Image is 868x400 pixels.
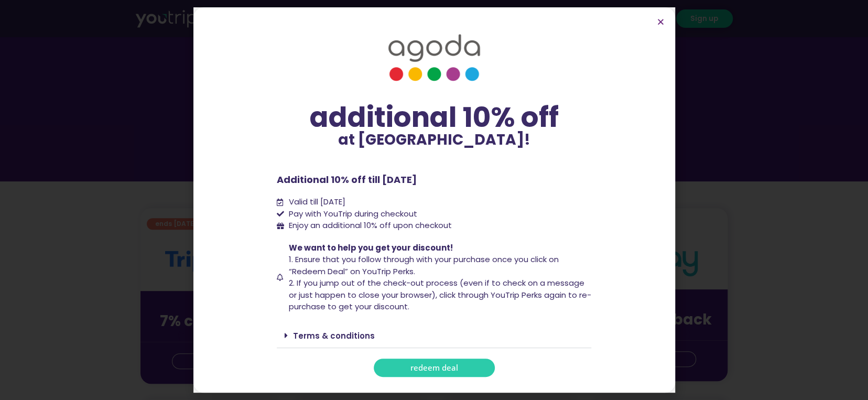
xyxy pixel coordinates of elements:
[289,254,559,277] span: 1. Ensure that you follow through with your purchase once you click on “Redeem Deal” on YouTrip P...
[286,196,345,208] span: Valid till [DATE]
[657,18,665,26] a: Close
[374,359,495,377] a: redeem deal
[293,330,375,341] a: Terms & conditions
[277,323,591,348] div: Terms & conditions
[277,172,591,187] p: Additional 10% off till [DATE]
[286,208,417,220] span: Pay with YouTrip during checkout
[289,242,453,253] span: We want to help you get your discount!
[410,364,458,372] span: redeem deal
[289,220,452,231] span: Enjoy an additional 10% off upon checkout
[277,133,591,147] p: at [GEOGRAPHIC_DATA]!
[277,102,591,133] div: additional 10% off
[289,277,591,312] span: 2. If you jump out of the check-out process (even if to check on a message or just happen to clos...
